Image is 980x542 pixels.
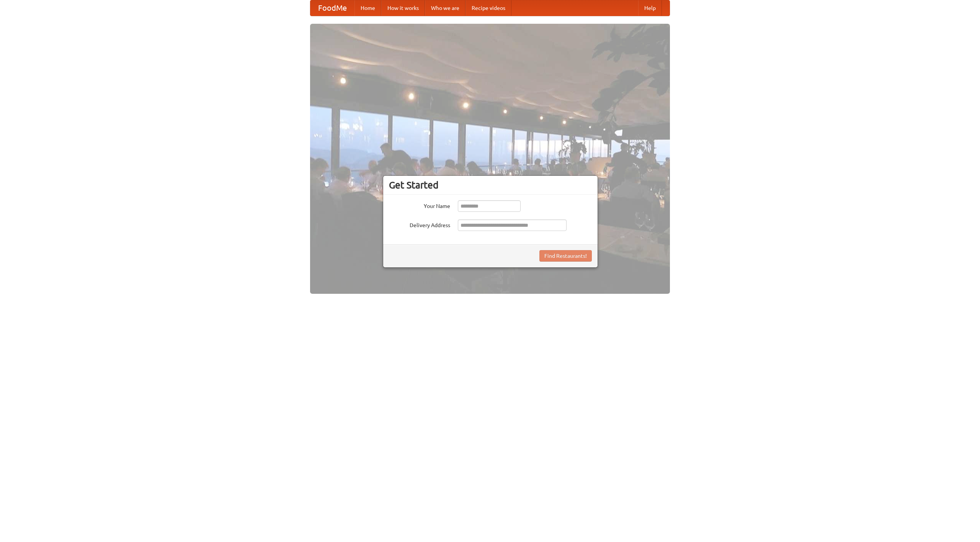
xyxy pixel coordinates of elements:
label: Delivery Address [389,219,450,229]
button: Find Restaurants! [539,250,592,262]
a: Recipe videos [465,0,511,16]
a: Who we are [425,0,465,16]
a: FoodMe [310,0,354,16]
a: How it works [381,0,425,16]
label: Your Name [389,200,450,210]
a: Home [354,0,381,16]
a: Help [638,0,662,16]
h3: Get Started [389,179,592,191]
